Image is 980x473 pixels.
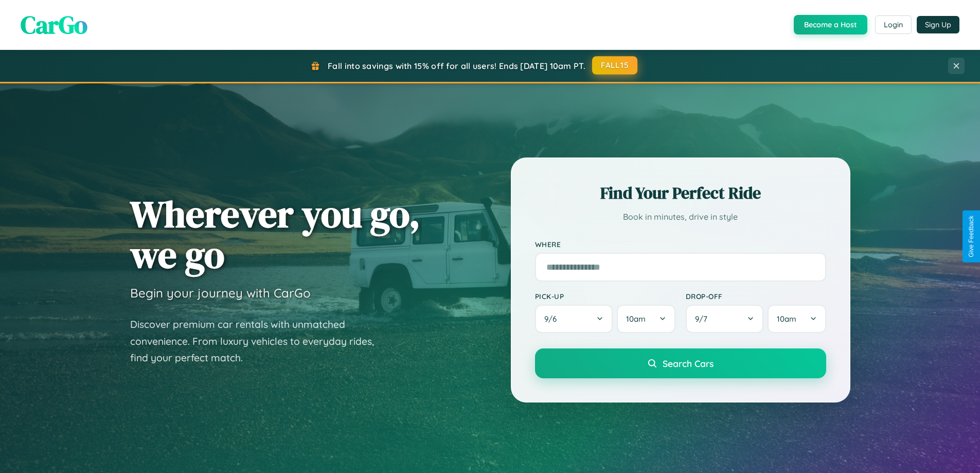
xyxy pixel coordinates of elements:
[535,209,826,224] p: Book in minutes, drive in style
[592,56,637,75] button: FALL15
[917,16,959,33] button: Sign Up
[535,305,613,333] button: 9/6
[535,292,675,301] label: Pick-up
[794,15,867,34] button: Become a Host
[663,358,714,369] span: Search Cars
[544,314,562,324] span: 9 / 6
[875,15,912,34] button: Login
[768,305,826,333] button: 10am
[21,8,87,42] span: CarGo
[535,240,826,249] label: Where
[617,305,675,333] button: 10am
[686,305,764,333] button: 9/7
[626,314,646,324] span: 10am
[777,314,796,324] span: 10am
[686,292,826,301] label: Drop-off
[328,61,585,71] span: Fall into savings with 15% off for all users! Ends [DATE] 10am PT.
[695,314,712,324] span: 9 / 7
[130,194,420,275] h1: Wherever you go, we go
[130,285,311,301] h3: Begin your journey with CarGo
[968,216,975,257] div: Give Feedback
[130,316,387,366] p: Discover premium car rentals with unmatched convenience. From luxury vehicles to everyday rides, ...
[535,182,826,204] h2: Find Your Perfect Ride
[535,348,826,378] button: Search Cars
